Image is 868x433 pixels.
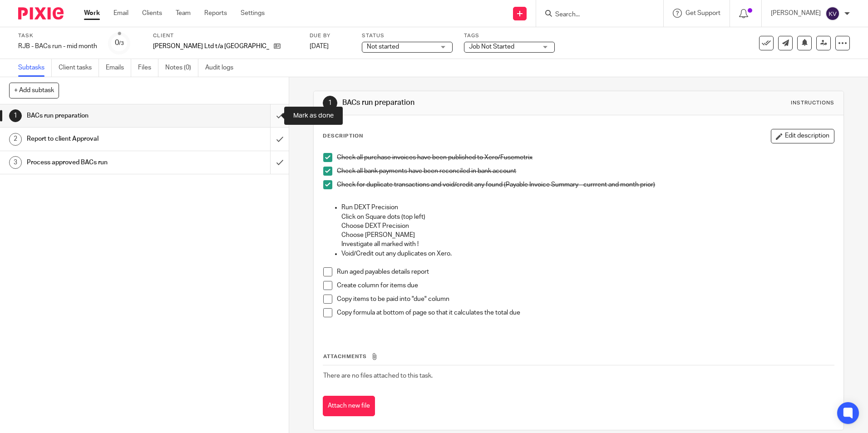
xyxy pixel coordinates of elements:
[791,99,834,107] div: Instructions
[342,98,598,108] h1: BACs run preparation
[119,41,124,46] small: /3
[204,9,227,18] a: Reports
[464,32,555,39] label: Tags
[337,267,833,276] p: Run aged payables details report
[337,180,833,189] p: Check for duplicate transactions and void/credit any found (Payable Invoice Summary - currrent an...
[771,129,834,143] button: Edit description
[27,156,183,169] h1: Process approved BACs run
[341,203,833,212] p: Run DEXT Precision
[18,42,97,51] div: RJB - BACs run - mid month
[153,42,269,51] p: [PERSON_NAME] Ltd t/a [GEOGRAPHIC_DATA]
[142,9,162,18] a: Clients
[115,38,124,48] div: 0
[362,32,453,39] label: Status
[337,281,833,290] p: Create column for items due
[337,295,833,304] p: Copy items to be paid into "due" column
[341,221,833,231] p: Choose DEXT Precision
[469,44,514,50] span: Job Not Started
[9,133,22,146] div: 2
[323,373,433,379] span: There are no files attached to this task.
[341,240,833,249] p: Investigate all marked with !
[205,59,240,77] a: Audit logs
[323,96,337,110] div: 1
[771,9,821,18] p: [PERSON_NAME]
[341,249,833,258] p: Void/Credit out any duplicates on Xero.
[27,109,183,123] h1: BACs run preparation
[59,59,99,77] a: Client tasks
[323,354,367,359] span: Attachments
[9,109,22,122] div: 1
[337,308,833,317] p: Copy formula at bottom of page so that it calculates the total due
[106,59,131,77] a: Emails
[686,10,720,16] span: Get Support
[27,132,183,146] h1: Report to client Approval
[138,59,158,77] a: Files
[310,32,350,39] label: Due by
[176,9,191,18] a: Team
[153,32,298,39] label: Client
[310,43,329,49] span: [DATE]
[9,83,59,98] button: + Add subtask
[337,167,833,176] p: Check all bank payments have been reconciled in bank account
[9,156,22,169] div: 3
[337,153,833,162] p: Check all purchase invoices have been published to Xero/Fusemetrix
[241,9,265,18] a: Settings
[367,44,399,50] span: Not started
[18,59,52,77] a: Subtasks
[113,9,128,18] a: Email
[84,9,100,18] a: Work
[323,396,375,416] button: Attach new file
[341,231,833,240] p: Choose [PERSON_NAME]
[18,32,97,39] label: Task
[18,7,64,20] img: Pixie
[165,59,198,77] a: Notes (0)
[554,11,636,19] input: Search
[341,212,833,221] p: Click on Square dots (top left)
[323,133,363,140] p: Description
[825,6,840,21] img: svg%3E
